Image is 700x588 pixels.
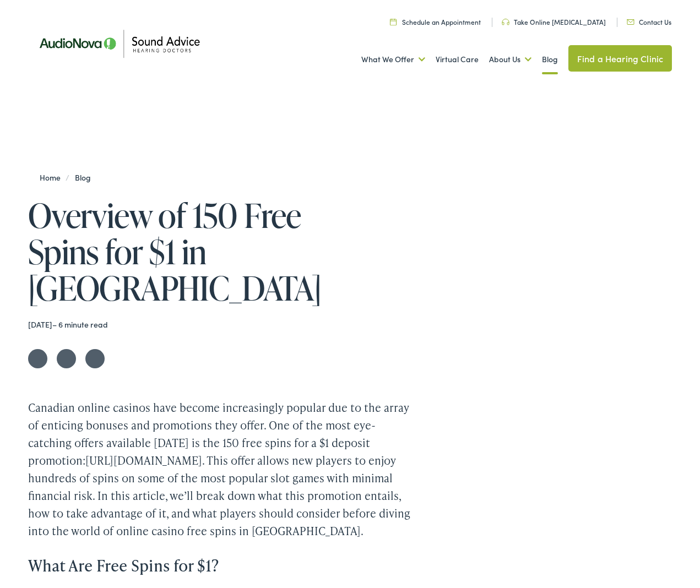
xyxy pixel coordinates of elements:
[57,349,76,368] a: Share on Facebook
[627,17,671,26] a: Contact Us
[85,453,202,468] a: [URL][DOMAIN_NAME]
[85,349,105,368] a: Share on LinkedIn
[40,172,66,183] a: Home
[436,39,479,80] a: Virtual Care
[390,18,397,25] img: Calendar icon in a unique green color, symbolizing scheduling or date-related features.
[627,19,634,25] img: Icon representing mail communication in a unique green color, indicative of contact or communicat...
[28,319,52,330] time: [DATE]
[40,172,96,183] span: /
[361,39,425,80] a: What We Offer
[568,45,672,72] a: Find a Hearing Clinic
[502,19,509,25] img: Headphone icon in a unique green color, suggesting audio-related services or features.
[28,399,415,540] p: Canadian online casinos have become increasingly popular due to the array of enticing bonuses and...
[28,320,324,329] div: – 6 minute read
[502,17,606,26] a: Take Online [MEDICAL_DATA]
[489,39,531,80] a: About Us
[69,172,96,183] a: Blog
[542,39,558,80] a: Blog
[28,349,47,368] a: Share on Twitter
[28,197,324,306] h1: Overview of 150 Free Spins for $1 in [GEOGRAPHIC_DATA]
[28,556,415,575] h3: What Are Free Spins for $1?
[390,17,481,26] a: Schedule an Appointment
